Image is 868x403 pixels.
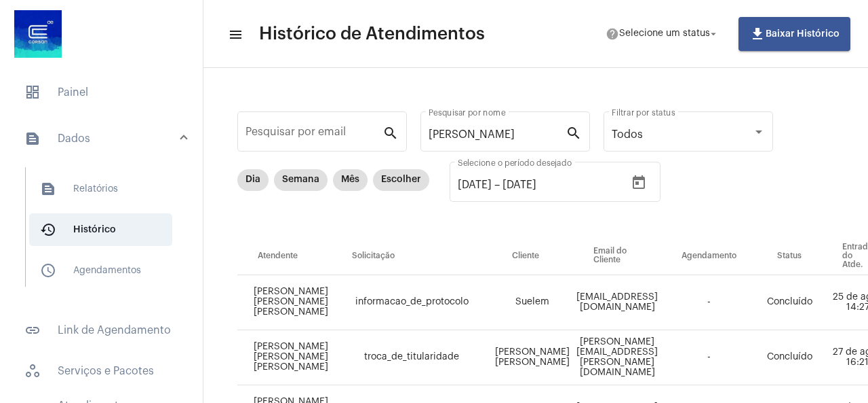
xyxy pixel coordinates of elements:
[355,297,469,306] span: informacao_de_protocolo
[332,237,492,275] th: Solicitação
[502,179,584,191] input: Data do fim
[333,169,368,191] mat-chip: Mês
[566,124,582,141] mat-icon: search
[14,76,189,109] span: Painel
[8,160,203,306] div: sidenav iconDados
[573,237,661,275] th: Email do Cliente
[612,129,643,140] span: Todos
[40,262,56,279] mat-icon: sidenav icon
[625,169,652,196] button: Open calendar
[382,124,399,141] mat-icon: search
[757,330,822,385] td: Concluído
[749,29,840,39] span: Baixar Histórico
[14,355,189,387] span: Serviços e Pacotes
[661,275,757,330] td: -
[429,128,566,141] input: Pesquisar por nome
[24,130,41,147] mat-icon: sidenav icon
[24,363,41,379] span: sidenav icon
[259,23,485,45] span: Histórico de Atendimentos
[661,330,757,385] td: -
[373,169,429,191] mat-chip: Escolher
[492,330,573,385] td: [PERSON_NAME] [PERSON_NAME]
[707,28,719,40] mat-icon: arrow_drop_down
[458,179,492,191] input: Data de início
[364,352,459,362] span: troca_de_titularidade
[228,27,241,43] mat-icon: sidenav icon
[757,237,822,275] th: Status
[245,128,382,141] input: Pesquisar por email
[494,179,500,191] span: –
[14,314,189,347] span: Link de Agendamento
[619,29,710,39] span: Selecione um status
[29,173,172,205] span: Relatórios
[40,181,56,197] mat-icon: sidenav icon
[661,237,757,275] th: Agendamento
[757,275,822,330] td: Concluído
[573,330,661,385] td: [PERSON_NAME][EMAIL_ADDRESS][PERSON_NAME][DOMAIN_NAME]
[29,213,172,246] span: Histórico
[738,17,850,51] button: Baixar Histórico
[237,330,332,385] td: [PERSON_NAME] [PERSON_NAME] [PERSON_NAME]
[11,7,65,61] img: d4669ae0-8c07-2337-4f67-34b0df7f5ae4.jpeg
[24,130,181,147] mat-panel-title: Dados
[24,84,41,101] span: sidenav icon
[597,20,728,48] button: Selecione um status
[24,322,41,338] mat-icon: sidenav icon
[237,275,332,330] td: [PERSON_NAME] [PERSON_NAME] [PERSON_NAME]
[237,169,269,191] mat-chip: Dia
[606,27,619,41] mat-icon: help
[29,254,172,287] span: Agendamentos
[237,237,332,275] th: Atendente
[492,275,573,330] td: Suelem
[573,275,661,330] td: [EMAIL_ADDRESS][DOMAIN_NAME]
[749,26,766,42] mat-icon: file_download
[8,117,203,160] mat-expansion-panel-header: sidenav iconDados
[274,169,328,191] mat-chip: Semana
[40,222,56,238] mat-icon: sidenav icon
[492,237,573,275] th: Cliente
